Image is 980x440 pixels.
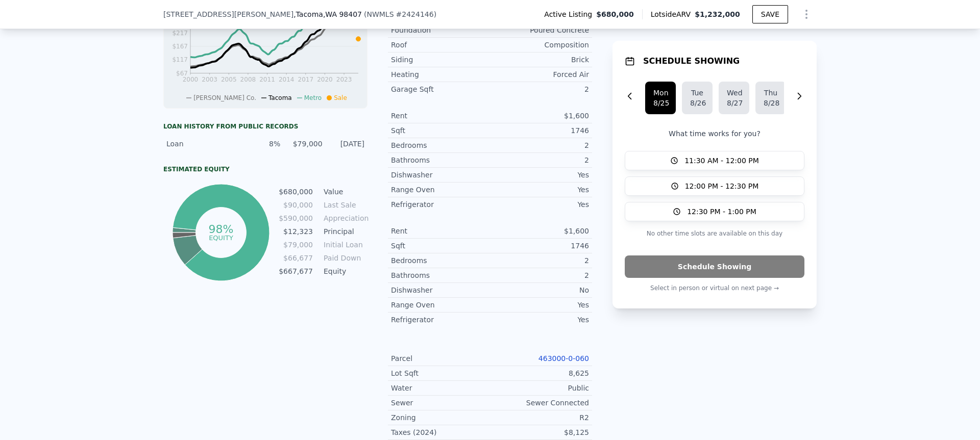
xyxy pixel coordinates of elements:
[322,226,367,237] td: Principal
[653,88,668,98] div: Mon
[183,76,199,83] tspan: 2000
[391,412,490,423] div: Zoning
[391,111,490,121] div: Rent
[176,70,188,77] tspan: $67
[690,98,704,108] div: 8/26
[490,368,589,378] div: 8,625
[752,5,788,23] button: SAVE
[538,354,589,363] a: 463000-0-060
[391,398,490,408] div: Sewer
[279,76,295,83] tspan: 2014
[490,111,589,121] div: $1,600
[391,84,490,94] div: Garage Sqft
[244,139,280,149] div: 8%
[166,139,238,149] div: Loan
[625,176,804,196] button: 12:00 PM - 12:30 PM
[391,40,490,50] div: Roof
[625,227,804,240] p: No other time slots are available on this day
[490,226,589,236] div: $1,600
[278,252,313,264] td: $66,677
[240,76,256,83] tspan: 2008
[172,30,188,37] tspan: $217
[278,199,313,211] td: $90,000
[322,266,367,277] td: Equity
[690,88,704,98] div: Tue
[490,383,589,393] div: Public
[391,140,490,150] div: Bedrooms
[391,300,490,310] div: Range Oven
[685,181,759,191] span: 12:00 PM - 12:30 PM
[596,9,634,19] span: $680,000
[221,76,237,83] tspan: 2005
[278,226,313,237] td: $12,323
[298,76,314,83] tspan: 2017
[490,25,589,35] div: Poured Concrete
[391,270,490,280] div: Bathrooms
[490,185,589,195] div: Yes
[286,139,322,149] div: $79,000
[278,239,313,250] td: $79,000
[544,9,596,19] span: Active Listing
[396,10,434,18] span: # 2424146
[645,82,676,114] button: Mon8/25
[391,199,490,210] div: Refrigerator
[490,199,589,210] div: Yes
[490,427,589,437] div: $8,125
[391,55,490,65] div: Siding
[391,368,490,378] div: Lot Sqft
[490,300,589,310] div: Yes
[490,125,589,136] div: 1746
[278,266,313,277] td: $667,677
[625,282,804,294] p: Select in person or virtual on next page →
[653,98,668,108] div: 8/25
[490,55,589,65] div: Brick
[490,155,589,165] div: 2
[172,56,188,63] tspan: $117
[322,239,367,250] td: Initial Loan
[391,125,490,136] div: Sqft
[490,412,589,423] div: R2
[651,9,695,19] span: Lotside ARV
[719,82,749,114] button: Wed8/27
[391,185,490,195] div: Range Oven
[643,55,740,67] h1: SCHEDULE SHOWING
[391,155,490,165] div: Bathrooms
[391,353,490,364] div: Parcel
[727,88,741,98] div: Wed
[278,186,313,197] td: $680,000
[334,94,347,101] span: Sale
[490,84,589,94] div: 2
[625,151,804,170] button: 11:30 AM - 12:00 PM
[322,213,367,224] td: Appreciation
[755,82,786,114] button: Thu8/28
[391,315,490,325] div: Refrigerator
[684,156,759,166] span: 11:30 AM - 12:00 PM
[278,213,313,224] td: $590,000
[391,427,490,437] div: Taxes (2024)
[625,202,804,221] button: 12:30 PM - 1:00 PM
[322,252,367,264] td: Paid Down
[202,76,217,83] tspan: 2003
[490,398,589,408] div: Sewer Connected
[208,223,233,236] tspan: 98%
[268,94,292,101] span: Tacoma
[193,94,256,101] span: [PERSON_NAME] Co.
[490,170,589,180] div: Yes
[163,9,293,19] span: [STREET_ADDRESS][PERSON_NAME]
[625,128,804,139] p: What time works for you?
[209,234,233,241] tspan: equity
[364,9,436,19] div: ( )
[490,255,589,266] div: 2
[695,10,740,18] span: $1,232,000
[796,4,817,24] button: Show Options
[764,98,778,108] div: 8/28
[490,241,589,251] div: 1746
[391,383,490,393] div: Water
[259,76,275,83] tspan: 2011
[391,170,490,180] div: Dishwasher
[764,88,778,98] div: Thu
[391,226,490,236] div: Rent
[687,206,756,217] span: 12:30 PM - 1:00 PM
[490,285,589,295] div: No
[336,76,352,83] tspan: 2023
